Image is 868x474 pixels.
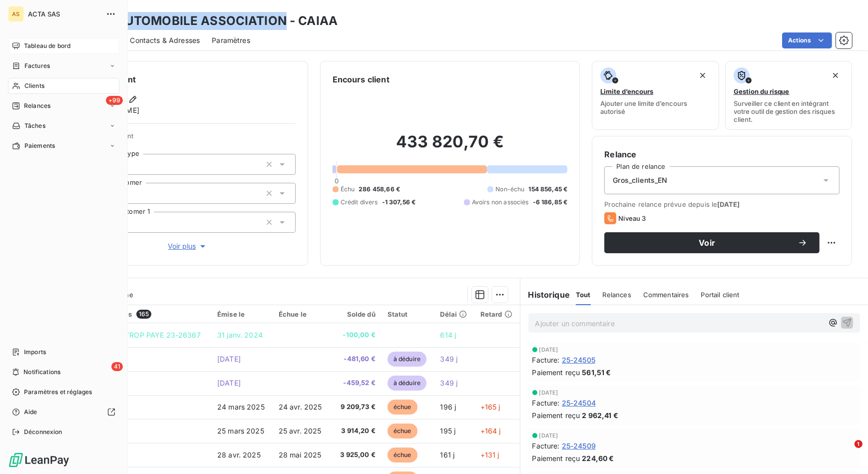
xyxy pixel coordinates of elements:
h6: Relance [604,148,840,160]
span: Limite d’encours [600,87,653,95]
span: 195 j [440,427,455,435]
span: échue [388,424,418,439]
span: [DATE] [539,347,558,353]
span: 349 j [440,355,457,363]
span: 224,60 € [582,453,614,464]
span: Tâches [24,121,45,130]
div: AS [8,6,24,22]
span: Prochaine relance prévue depuis le [604,200,840,208]
span: [DATE] [217,379,241,387]
span: +99 [106,96,123,105]
span: 41 [111,362,123,371]
span: 0 [335,177,339,185]
span: 561,51 € [582,367,611,378]
h3: THE AUTOMOBILE ASSOCIATION - CAIAA [88,12,338,30]
button: Limite d’encoursAjouter une limite d’encours autorisé [592,61,719,130]
span: +164 j [480,427,501,435]
span: Paiement reçu [532,410,580,421]
span: 25 avr. 2025 [279,427,322,435]
span: Ajouter une limite d’encours autorisé [600,99,710,115]
span: Paiements [24,141,55,150]
span: VIREMENT AA : TROP PAYE 23-26367 [70,331,201,339]
span: 24 avr. 2025 [279,403,322,411]
span: Aide [24,408,37,417]
span: Paiement reçu [532,453,580,464]
button: Voir [604,232,820,253]
img: Logo LeanPay [8,452,70,468]
button: Actions [782,32,832,48]
span: à déduire [388,352,427,367]
span: Facture : [532,441,560,451]
span: 349 j [440,379,457,387]
span: Avoirs non associés [472,198,529,207]
span: Clients [24,81,44,90]
span: 28 avr. 2025 [217,451,261,459]
span: 2 962,41 € [582,410,618,421]
span: -1 307,56 € [382,198,416,207]
span: 25 mars 2025 [217,427,264,435]
span: -481,60 € [338,354,376,364]
span: +131 j [480,451,499,459]
span: à déduire [388,376,427,391]
span: Portail client [701,291,740,299]
div: Retard [480,310,514,318]
span: [DATE] [717,200,740,208]
h6: Encours client [333,73,390,85]
span: Tableau de bord [24,41,70,50]
div: Échue le [279,310,327,318]
span: Paiement reçu [532,367,580,378]
span: 154 856,45 € [529,185,568,194]
span: Paramètres [212,35,250,45]
span: Niveau 3 [618,214,646,222]
span: Facture : [532,355,560,365]
span: 28 mai 2025 [279,451,322,459]
h2: 433 820,70 € [333,132,568,162]
span: -459,52 € [338,378,376,388]
span: 196 j [440,403,456,411]
div: Délai [440,310,468,318]
span: Gros_clients_EN [613,175,667,185]
span: Voir plus [168,241,208,251]
span: [DATE] [539,390,558,396]
span: Propriétés Client [80,132,296,146]
span: Gestion du risque [734,87,790,95]
span: 614 j [440,331,456,339]
span: Relances [24,101,50,110]
span: 25-24509 [562,441,596,451]
button: Voir plus [80,241,296,252]
a: Aide [8,404,119,420]
button: Gestion du risqueSurveiller ce client en intégrant votre outil de gestion des risques client. [725,61,852,130]
span: Notifications [23,368,60,377]
span: -100,00 € [338,330,376,340]
span: Surveiller ce client en intégrant votre outil de gestion des risques client. [734,99,844,123]
span: 165 [136,310,151,319]
span: 25-24504 [562,398,596,408]
span: 25-24505 [562,355,595,365]
span: Non-échu [495,185,524,194]
span: 161 j [440,451,454,459]
h6: Historique [520,289,570,301]
span: Échu [341,185,355,194]
span: Commentaires [643,291,689,299]
span: Imports [24,348,46,357]
span: Relances [603,291,631,299]
span: 31 janv. 2024 [217,331,263,339]
span: Contacts & Adresses [130,35,200,45]
h6: Informations client [60,73,296,85]
div: Statut [388,310,429,318]
iframe: Intercom live chat [834,440,858,464]
span: échue [388,400,418,415]
span: Tout [576,291,591,299]
span: Déconnexion [24,428,62,437]
span: Factures [24,61,50,70]
div: Émise le [217,310,267,318]
div: Pièces comptables [70,310,205,319]
span: Crédit divers [341,198,378,207]
span: -6 186,85 € [533,198,568,207]
span: 3 925,00 € [338,450,376,460]
span: 3 914,20 € [338,426,376,436]
div: Solde dû [338,310,376,318]
span: [DATE] [539,433,558,439]
span: +165 j [480,403,500,411]
span: Voir [616,239,798,247]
